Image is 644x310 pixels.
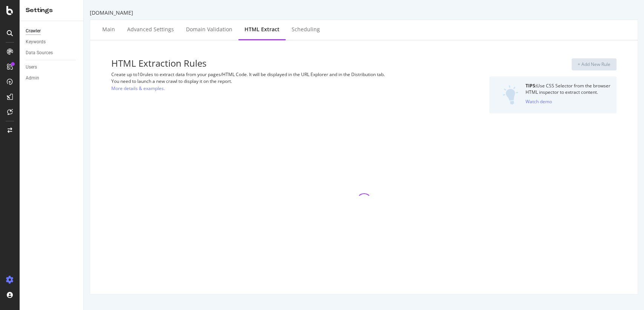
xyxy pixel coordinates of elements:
div: Use CSS Selector from the browser [526,82,610,89]
a: Crawler [26,27,78,35]
button: Watch demo [526,95,552,107]
strong: TIPS: [526,82,536,89]
a: Keywords [26,38,78,46]
div: + Add New Rule [578,61,610,67]
img: DZQOUYU0WpgAAAAASUVORK5CYII= [503,85,518,105]
div: Users [26,63,37,71]
div: [DOMAIN_NAME] [90,9,638,17]
div: Settings [26,6,77,15]
a: Data Sources [26,49,78,57]
div: Data Sources [26,49,53,57]
a: More details & examples. [111,84,165,92]
h3: HTML Extraction Rules [111,58,444,68]
div: HTML Extract [244,26,280,33]
div: Admin [26,74,39,82]
a: Users [26,63,78,71]
div: Scheduling [292,26,320,33]
div: You need to launch a new crawl to display it on the report. [111,78,444,84]
div: Create up to 10 rules to extract data from your pages/HTML Code. It will be displayed in the URL ... [111,71,444,78]
div: Crawler [26,27,41,35]
div: Watch demo [526,98,552,105]
div: Main [102,26,115,33]
div: Domain Validation [186,26,232,33]
div: Keywords [26,38,46,46]
div: HTML inspector to extract content. [526,89,610,95]
button: + Add New Rule [572,58,616,70]
div: Advanced Settings [127,26,174,33]
a: Admin [26,74,78,82]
